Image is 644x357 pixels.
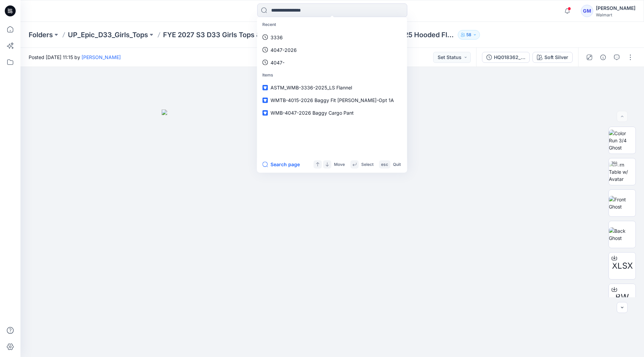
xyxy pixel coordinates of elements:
[596,4,635,12] div: [PERSON_NAME]
[258,106,406,119] a: WMB-4047-2026 Baggy Cargo Pant
[334,161,345,168] p: Move
[581,5,593,17] div: GM
[258,18,406,31] p: Recent
[270,59,284,66] p: 4047-
[258,81,406,94] a: ASTM_WMB-3336-2025_LS Flannel
[82,54,121,60] a: [PERSON_NAME]
[609,161,635,183] img: Turn Table w/ Avatar
[29,54,121,61] span: Posted [DATE] 11:15 by
[262,160,300,169] button: Search page
[258,31,406,43] a: 3336
[270,85,352,90] span: ASTM_WMB-3336-2025_LS Flannel
[68,30,148,40] a: UP_Epic_D33_Girls_Tops
[258,69,406,81] p: Items
[466,31,471,39] p: 58
[458,30,480,40] button: 58
[258,56,406,69] a: 4047-
[258,94,406,106] a: WMTB-4015-2026 Baggy Fit [PERSON_NAME]-Opt 1A
[532,52,573,63] button: Soft Silver
[609,130,635,151] img: Color Run 3/4 Ghost
[258,43,406,56] a: 4047-2026
[544,54,568,61] div: Soft Silver
[270,33,283,41] p: 3336
[270,46,297,53] p: 4047-2026
[598,52,609,63] button: Details
[596,12,635,17] div: Walmart
[482,52,530,63] button: HQ018362_WMG-3506-2025 Hooded Flannel Shirt_Full Colorway
[381,161,388,168] p: esc
[29,30,53,40] a: Folders
[609,227,635,242] img: Back Ghost
[270,97,394,103] span: WMTB-4015-2026 Baggy Fit [PERSON_NAME]-Opt 1A
[162,110,503,357] img: eyJhbGciOiJIUzI1NiIsImtpZCI6IjAiLCJzbHQiOiJzZXMiLCJ0eXAiOiJKV1QifQ.eyJkYXRhIjp7InR5cGUiOiJzdG9yYW...
[615,291,629,303] span: BW
[609,196,635,210] img: Front Ghost
[270,110,354,116] span: WMB-4047-2026 Baggy Cargo Pant
[361,161,374,168] p: Select
[494,54,525,61] div: HQ018362_WMG-3506-2025 Hooded Flannel Shirt_Full Colorway
[393,161,401,168] p: Quit
[612,260,633,272] span: XLSX
[163,30,302,40] a: FYE 2027 S3 D33 Girls Tops & Dresses Epic Design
